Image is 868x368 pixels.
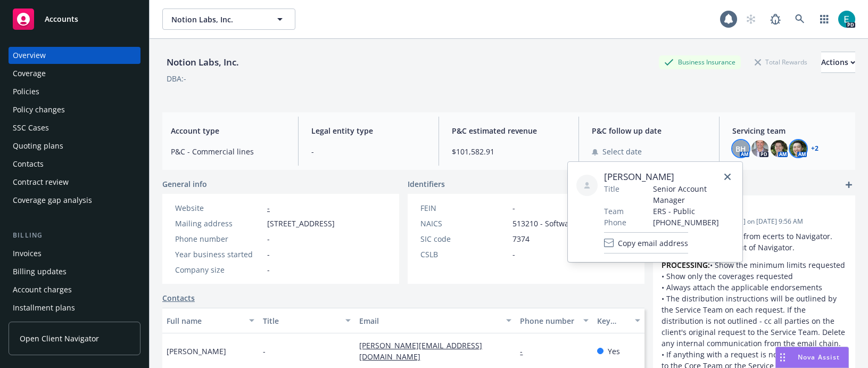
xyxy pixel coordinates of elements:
a: Switch app [814,9,835,30]
a: Overview [9,47,140,64]
span: Team [604,206,624,217]
div: CSLB [420,249,508,260]
p: This account migrated from ecerts to Navigator. Process all requests out of Navigator. [662,231,847,253]
span: P&C estimated revenue [452,125,566,136]
a: add [842,178,855,191]
span: [PERSON_NAME] [167,346,226,357]
div: DBA: - [167,73,186,84]
a: Contract review [9,174,140,191]
div: Title [263,315,339,326]
div: Email [359,315,500,326]
a: [PERSON_NAME][EMAIL_ADDRESS][DOMAIN_NAME] [359,340,482,362]
button: Full name [162,308,259,333]
div: Website [175,202,263,214]
span: BH [735,143,746,154]
div: Total Rewards [749,55,813,69]
div: Installment plans [13,299,75,316]
a: Accounts [9,4,140,34]
div: Contacts [13,156,44,173]
span: [PHONE_NUMBER] [653,217,734,228]
a: Invoices [9,245,140,262]
div: Account charges [13,281,72,298]
img: photo [751,140,768,157]
a: Account charges [9,281,140,298]
div: Billing updates [13,263,67,280]
div: Business Insurance [659,55,741,69]
a: Policies [9,83,140,100]
a: Coverage [9,65,140,82]
div: Policy changes [13,101,65,118]
span: - [267,233,270,244]
img: photo [771,140,788,157]
span: P&C follow up date [592,125,706,136]
span: Legal entity type [311,125,426,136]
span: 513210 - Software Publishers [512,218,616,229]
button: Title [259,308,355,333]
span: Open Client Navigator [20,333,99,344]
div: SIC code [420,233,508,244]
div: Quoting plans [13,137,63,154]
div: Key contact [597,315,629,326]
span: - [263,346,266,357]
div: Notion Labs, Inc. [162,55,243,69]
span: [STREET_ADDRESS] [267,218,335,229]
strong: PROCESSING: [662,260,710,270]
span: - [267,249,270,260]
span: Updated by [PERSON_NAME] on [DATE] 9:56 AM [662,217,847,226]
button: Actions [821,52,855,73]
span: - [311,146,426,157]
div: Full name [167,315,243,326]
a: Start snowing [740,9,762,30]
span: 7374 [512,233,530,244]
span: General info [162,178,207,190]
a: Report a Bug [765,9,786,30]
button: Notion Labs, Inc. [162,9,295,30]
span: Senior Account Manager [653,183,734,206]
div: Actions [821,52,855,72]
span: Yes [608,346,620,357]
span: Servicing team [732,125,847,136]
button: Copy email address [604,232,688,253]
div: Drag to move [776,347,789,367]
span: [PERSON_NAME] [604,170,734,183]
span: Accounts [45,15,78,23]
img: photo [838,11,855,28]
span: Notion Labs, Inc. [171,14,263,25]
span: Nova Assist [798,353,840,362]
a: Quoting plans [9,137,140,154]
span: - [267,264,270,275]
a: Coverage gap analysis [9,192,140,209]
div: NAICS [420,218,508,229]
button: Key contact [593,308,644,333]
a: Billing updates [9,263,140,280]
span: - [512,249,515,260]
div: Phone number [520,315,577,326]
div: Mailing address [175,218,263,229]
div: Billing [9,230,140,241]
div: Invoices [13,245,42,262]
a: Contacts [162,292,195,304]
a: - [267,203,270,213]
span: Copy email address [618,238,688,249]
div: Company size [175,264,263,275]
div: Policies [13,83,39,100]
div: FEIN [420,202,508,214]
a: Contacts [9,156,140,173]
span: Phone [604,217,626,228]
div: Contract review [13,174,69,191]
button: Nova Assist [775,347,849,368]
button: Phone number [516,308,593,333]
span: Account type [171,125,285,136]
div: Coverage gap analysis [13,192,92,209]
a: +2 [811,145,819,152]
a: SSC Cases [9,119,140,136]
img: photo [790,140,807,157]
div: Overview [13,47,46,64]
a: Search [789,9,811,30]
span: Select date [602,146,642,157]
a: Policy changes [9,101,140,118]
span: Title [604,183,619,194]
span: - [512,202,515,214]
div: Year business started [175,249,263,260]
span: P&C - Commercial lines [171,146,285,157]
